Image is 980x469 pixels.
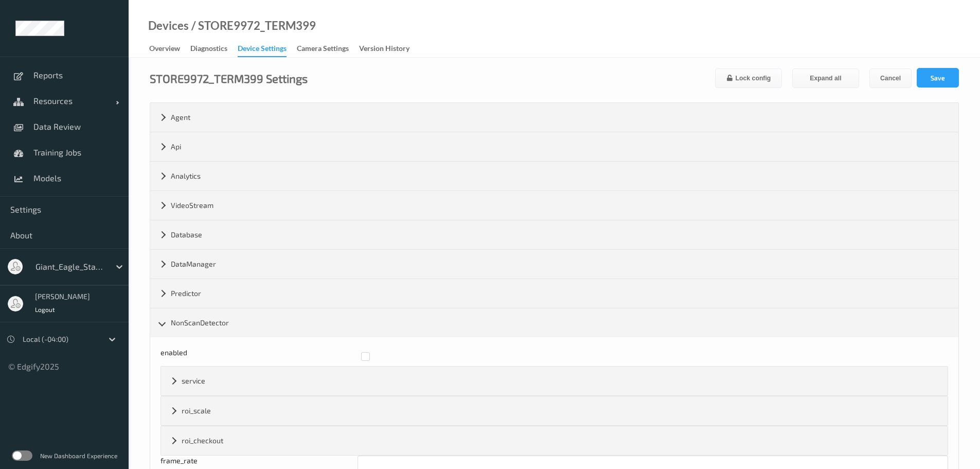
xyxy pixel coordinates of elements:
div: roi_scale [161,396,948,425]
div: DataManager [150,250,958,279]
a: Devices [148,21,189,31]
div: VideoStream [150,191,958,220]
div: / STORE9972_TERM399 [189,21,316,31]
div: Analytics [150,162,958,190]
div: Version History [359,43,409,56]
div: enabled [161,348,354,366]
div: Diagnostics [190,43,227,56]
a: Overview [149,42,190,56]
div: Agent [150,103,958,132]
button: Lock config [715,68,782,88]
a: Version History [359,42,420,56]
button: Expand all [792,68,859,88]
div: Predictor [150,279,958,308]
div: Api [150,132,958,161]
div: Device Settings [238,43,287,57]
a: Camera Settings [297,42,359,56]
div: roi_checkout [161,426,948,455]
div: Camera Settings [297,43,349,56]
div: STORE9972_TERM399 Settings [150,73,308,83]
a: Device Settings [238,42,297,57]
button: Cancel [869,68,912,88]
div: service [161,367,948,395]
button: Save [917,68,959,88]
div: Database [150,220,958,249]
a: Diagnostics [190,42,238,56]
div: Overview [149,43,180,56]
div: NonScanDetector [150,308,958,337]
